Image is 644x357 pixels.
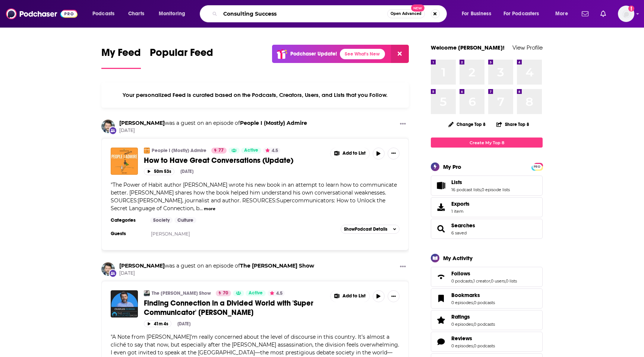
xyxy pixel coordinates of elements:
div: My Activity [443,255,473,262]
span: Follows [431,267,543,287]
a: 0 episodes [451,322,473,327]
button: Show More Button [397,120,409,129]
a: 70 [216,290,231,296]
span: [DATE] [119,270,314,277]
button: Show More Button [397,262,409,272]
span: , [473,278,473,284]
a: Culture [174,217,196,223]
img: User Profile [618,6,634,22]
span: Podcasts [92,9,114,19]
a: Ratings [451,313,495,320]
div: [DATE] [177,321,190,326]
span: " [111,181,397,212]
a: Ratings [433,315,448,325]
img: How to Have Great Conversations (Update) [111,148,138,175]
button: Show More Button [331,148,369,159]
button: open menu [154,8,195,20]
img: The James Altucher Show [144,290,150,296]
div: My Pro [443,163,461,170]
h3: was a guest on an episode of [119,120,307,127]
span: , [490,278,491,284]
a: Show notifications dropdown [579,7,591,20]
a: 0 episodes [451,300,473,305]
span: New [411,4,424,12]
h3: Guests [111,231,144,237]
a: How to Have Great Conversations (Update) [144,156,325,165]
a: 0 episodes [451,343,473,348]
span: Finding Connection in a Divided World with 'Super Communicator' [PERSON_NAME] [144,298,313,317]
span: The Power of Habit author [PERSON_NAME] wrote his new book in an attempt to learn how to communic... [111,181,397,212]
span: Bookmarks [431,288,543,309]
a: 0 podcasts [451,278,473,284]
span: Charts [128,9,144,19]
span: Add to List [342,293,366,299]
a: The [PERSON_NAME] Show [152,290,211,296]
a: Reviews [433,337,448,347]
span: , [505,278,506,284]
p: Podchaser Update! [290,51,337,57]
span: Active [244,147,258,154]
button: open menu [499,8,550,20]
div: New Appearance [109,126,117,135]
a: See What's New [340,49,385,59]
a: Exports [431,197,543,217]
a: 0 users [491,278,505,284]
a: Show notifications dropdown [597,7,609,20]
span: 77 [218,147,224,154]
img: Charles Duhigg [101,120,115,133]
a: 0 episode lists [482,187,510,192]
a: 77 [211,148,227,154]
span: Show Podcast Details [344,227,387,232]
button: 4.5 [263,148,280,154]
a: 0 lists [506,278,517,284]
a: PRO [533,164,542,169]
span: PRO [533,164,542,170]
a: Finding Connection in a Divided World with 'Super Communicator' [PERSON_NAME] [144,298,325,317]
a: Searches [451,222,475,229]
img: Charles Duhigg [101,262,115,276]
a: 6 saved [451,230,467,236]
button: open menu [457,8,501,20]
a: 0 podcasts [474,322,495,327]
span: Active [249,290,263,297]
h3: was a guest on an episode of [119,262,314,269]
a: Follows [451,270,517,277]
button: Change Top 8 [444,120,490,129]
div: Your personalized Feed is curated based on the Podcasts, Creators, Users, and Lists that you Follow. [101,82,409,108]
span: Reviews [431,332,543,352]
span: How to Have Great Conversations (Update) [144,156,293,165]
span: Popular Feed [150,46,213,63]
a: People I (Mostly) Admire [152,148,206,154]
a: Lists [433,180,448,191]
a: 0 podcasts [474,300,495,305]
a: The James Altucher Show [240,262,314,269]
a: Welcome [PERSON_NAME]! [431,44,505,51]
span: Follows [451,270,470,277]
a: Bookmarks [451,292,495,298]
span: Lists [451,179,462,186]
div: New Appearance [109,269,117,277]
button: Show More Button [388,290,400,302]
span: , [481,187,482,192]
h3: Categories [111,217,144,223]
button: Show More Button [331,290,369,302]
button: 4.5 [268,290,285,296]
button: 41m 4s [144,320,171,327]
span: [DATE] [119,127,307,134]
a: 0 podcasts [474,343,495,348]
a: Charles Duhigg [119,120,165,126]
a: People I (Mostly) Admire [240,120,307,126]
a: Active [246,290,266,296]
a: Finding Connection in a Divided World with 'Super Communicator' Charles Duhigg [111,290,138,317]
a: Charts [123,8,149,20]
a: My Feed [101,46,141,69]
span: For Business [462,9,491,19]
a: 16 podcast lists [451,187,481,192]
span: Exports [451,200,470,207]
span: Logged in as cduhigg [618,6,634,22]
img: Podchaser - Follow, Share and Rate Podcasts [6,7,78,21]
span: For Podcasters [503,9,539,19]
